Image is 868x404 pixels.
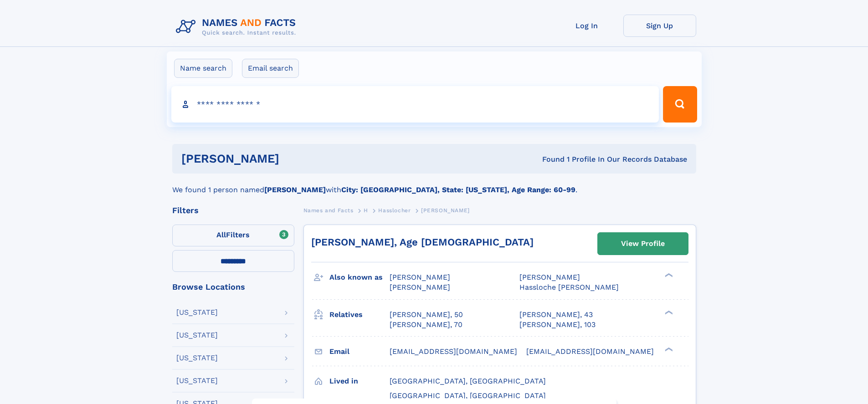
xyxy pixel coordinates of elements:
[311,236,534,248] a: [PERSON_NAME], Age [DEMOGRAPHIC_DATA]
[242,59,299,78] label: Email search
[172,15,303,39] img: Logo Names and Facts
[390,377,546,385] span: [GEOGRAPHIC_DATA], [GEOGRAPHIC_DATA]
[421,207,470,214] span: [PERSON_NAME]
[341,185,575,194] b: City: [GEOGRAPHIC_DATA], State: [US_STATE], Age Range: 60-99
[329,344,390,359] h3: Email
[378,207,411,214] span: Hasslocher
[171,86,659,123] input: search input
[663,309,673,315] div: ❯
[390,391,546,400] span: [GEOGRAPHIC_DATA], [GEOGRAPHIC_DATA]
[390,320,462,330] a: [PERSON_NAME], 70
[303,205,354,216] a: Names and Facts
[176,354,218,362] div: [US_STATE]
[329,373,390,389] h3: Lived in
[519,273,580,281] span: [PERSON_NAME]
[181,153,411,164] h1: [PERSON_NAME]
[390,310,463,320] a: [PERSON_NAME], 50
[390,283,450,291] span: [PERSON_NAME]
[364,207,368,214] span: H
[329,307,390,322] h3: Relatives
[172,174,696,195] div: We found 1 person named with .
[264,185,326,194] b: [PERSON_NAME]
[621,233,665,254] div: View Profile
[176,309,218,316] div: [US_STATE]
[519,310,593,320] a: [PERSON_NAME], 43
[550,15,623,37] a: Log In
[329,270,390,285] h3: Also known as
[411,154,687,164] div: Found 1 Profile In Our Records Database
[172,283,294,291] div: Browse Locations
[663,86,697,123] button: Search Button
[378,205,411,216] a: Hasslocher
[390,347,517,356] span: [EMAIL_ADDRESS][DOMAIN_NAME]
[172,225,294,246] label: Filters
[172,206,294,215] div: Filters
[176,332,218,339] div: [US_STATE]
[519,320,596,330] a: [PERSON_NAME], 103
[390,273,450,281] span: [PERSON_NAME]
[526,347,654,356] span: [EMAIL_ADDRESS][DOMAIN_NAME]
[364,205,368,216] a: H
[623,15,696,37] a: Sign Up
[663,346,673,352] div: ❯
[598,233,688,255] a: View Profile
[663,272,673,278] div: ❯
[174,59,232,78] label: Name search
[176,377,218,384] div: [US_STATE]
[216,230,226,239] span: All
[519,283,619,291] span: Hassloche [PERSON_NAME]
